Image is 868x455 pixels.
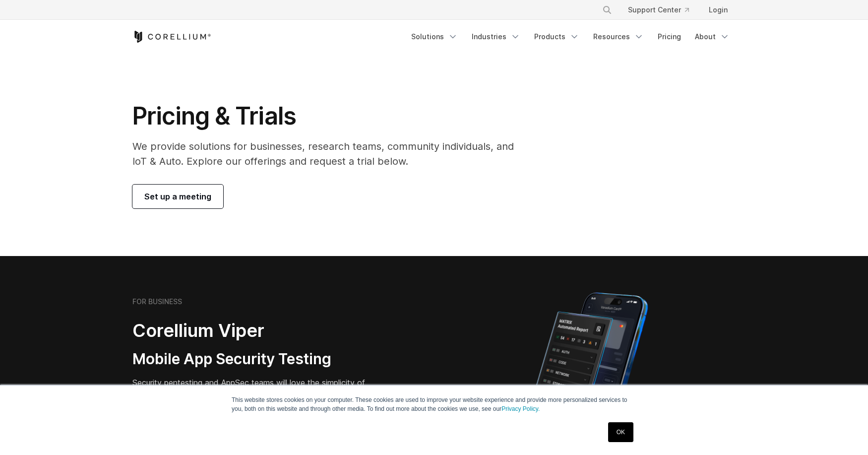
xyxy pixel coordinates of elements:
a: About [689,28,736,46]
p: We provide solutions for businesses, research teams, community individuals, and IoT & Auto. Explo... [132,139,528,169]
a: OK [608,422,633,442]
div: Navigation Menu [590,1,736,19]
p: This website stores cookies on your computer. These cookies are used to improve your website expe... [232,395,636,413]
span: Set up a meeting [144,191,211,202]
a: Resources [587,28,650,46]
h6: FOR BUSINESS [132,297,182,306]
a: Support Center [620,1,697,19]
a: Products [528,28,585,46]
a: Corellium Home [132,31,211,43]
a: Pricing [652,28,687,46]
a: Set up a meeting [132,185,223,208]
p: Security pentesting and AppSec teams will love the simplicity of automated report generation comb... [132,377,386,412]
h3: Mobile App Security Testing [132,350,386,369]
a: Industries [466,28,526,46]
a: Login [701,1,736,19]
h2: Corellium Viper [132,320,386,342]
div: Navigation Menu [405,28,736,46]
a: Solutions [405,28,464,46]
a: Privacy Policy. [501,405,540,412]
button: Search [598,1,616,19]
h1: Pricing & Trials [132,101,528,131]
